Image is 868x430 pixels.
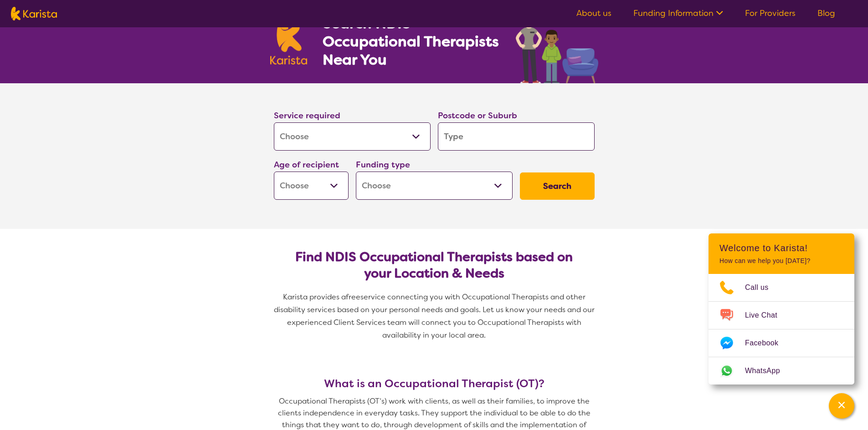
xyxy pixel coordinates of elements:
a: About us [576,8,611,19]
span: service connecting you with Occupational Therapists and other disability services based on your p... [274,292,596,340]
h3: What is an Occupational Therapist (OT)? [270,377,598,390]
span: Live Chat [745,309,788,322]
img: Karista logo [270,15,308,65]
ul: Choose channel [709,274,854,384]
button: Search [520,172,595,200]
input: Type [438,122,595,151]
div: Channel Menu [709,233,854,384]
label: Age of recipient [274,159,339,170]
label: Funding type [356,159,410,170]
img: Karista logo [11,7,57,20]
button: Channel Menu [829,393,854,419]
h2: Find NDIS Occupational Therapists based on your Location & Needs [281,249,587,282]
h2: Welcome to Karista! [719,243,843,253]
label: Service required [274,110,340,121]
a: For Providers [745,8,796,19]
h1: Search NDIS Occupational Therapists Near You [323,14,500,69]
p: How can we help you [DATE]? [719,257,843,265]
span: Karista provides a [283,292,346,302]
span: WhatsApp [745,364,791,378]
span: free [346,292,360,302]
label: Postcode or Suburb [438,110,517,121]
img: occupational-therapy [516,4,598,83]
a: Blog [817,8,835,19]
span: Facebook [745,336,789,350]
a: Web link opens in a new tab. [709,357,854,384]
a: Funding Information [633,8,723,19]
span: Call us [745,281,780,294]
